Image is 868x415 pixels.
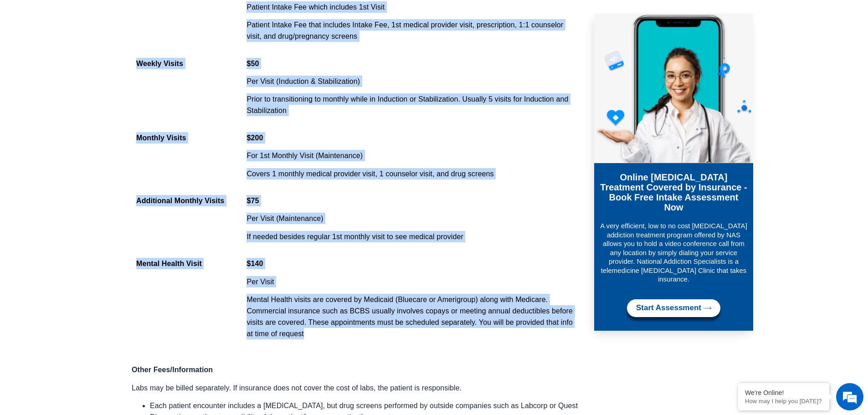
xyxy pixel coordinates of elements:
[247,276,576,287] p: Per Visit
[247,19,576,42] p: Patient Intake Fee that includes Intake Fee, 1st medical provider visit, prescription, 1:1 counse...
[745,389,822,396] div: We're Online!
[61,48,167,60] div: Chat with us now
[636,304,701,313] span: Start Assessment
[247,168,576,179] p: Covers 1 monthly medical provider visit, 1 counselor visit, and drug screens
[599,172,748,212] h3: Online [MEDICAL_DATA] Treatment Covered by Insurance - Book Free Intake Assessment Now
[136,258,237,269] p: Mental Health Visit
[53,115,126,207] span: We're online!
[247,1,576,13] p: Patient Intake Fee which includes 1st Visit
[132,382,580,394] p: Labs may be billed separately. If insurance does not cover the cost of labs, the patient is respo...
[247,76,576,87] p: Per Visit (Induction & Stabilization)
[247,231,576,242] p: If needed besides regular 1st monthly visit to see medical provider
[247,150,576,161] p: For 1st Monthly Visit (Maintenance)
[5,249,174,281] textarea: Type your message and hit 'Enter'
[627,299,720,317] a: Start Assessment
[599,221,748,284] p: A very efficient, low to no cost [MEDICAL_DATA] addiction treatment program offered by NAS allows...
[745,398,822,405] p: How may I help you today?
[136,195,237,206] p: Additional Monthly Visits
[132,366,213,374] strong: Other Fees/Information
[136,132,237,143] p: Monthly Visits
[247,132,576,143] p: $200
[247,58,576,69] p: $50
[247,93,576,116] p: Prior to transitioning to monthly while in Induction or Stabilization. Usually 5 visits for Induc...
[10,47,24,61] div: Navigation go back
[247,213,576,224] p: Per Visit (Maintenance)
[149,5,171,26] div: Minimize live chat window
[136,58,237,69] p: Weekly Visits
[247,258,576,269] p: $140
[594,14,753,163] img: Online Suboxone Treatment - Opioid Addiction Treatment using phone
[247,195,576,206] p: $75
[247,294,576,339] p: Mental Health visits are covered by Medicaid (Bluecare or Amerigroup) along with Medicare. Commer...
